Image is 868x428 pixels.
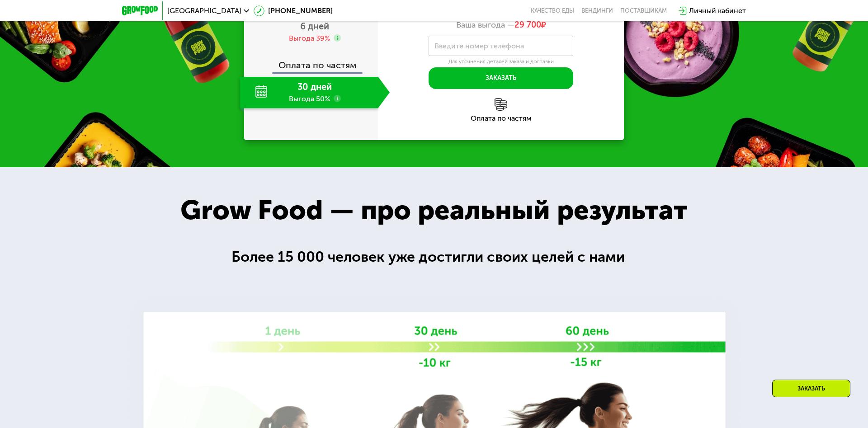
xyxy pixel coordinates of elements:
span: ₽ [514,20,546,30]
div: Оплата по частям [378,115,624,122]
span: 6 дней [300,21,329,32]
div: Оплата по частям [245,52,378,72]
span: [GEOGRAPHIC_DATA] [167,7,241,14]
div: Grow Food — про реальный результат [160,189,708,230]
a: Вендинги [581,7,613,14]
img: l6xcnZfty9opOoJh.png [495,98,507,111]
div: Заказать [772,380,850,397]
label: Введите номер телефона [434,43,524,48]
a: Качество еды [531,7,574,14]
div: Для уточнения деталей заказа и доставки [429,58,573,66]
div: поставщикам [620,7,667,14]
a: [PHONE_NUMBER] [254,5,333,16]
span: 29 700 [514,20,541,30]
div: Выгода 39% [289,33,330,43]
div: Более 15 000 человек уже достигли своих целей с нами [231,246,637,268]
button: Заказать [429,67,573,89]
div: Личный кабинет [689,5,746,16]
div: Ваша выгода — [378,20,624,30]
